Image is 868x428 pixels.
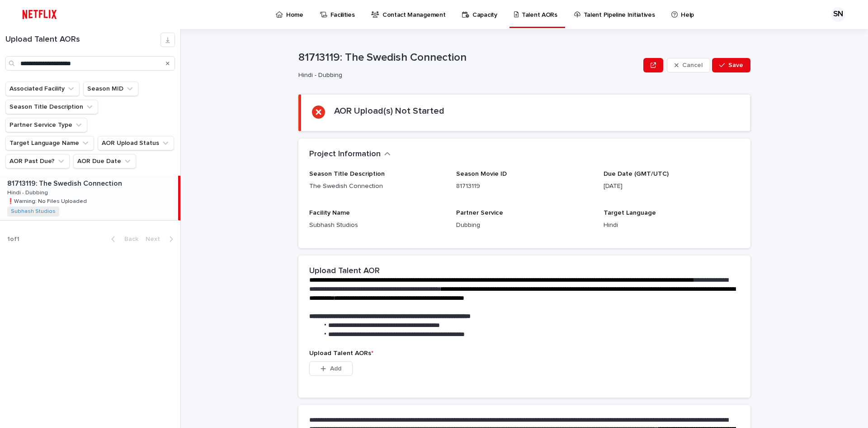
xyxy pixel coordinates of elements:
h2: AOR Upload(s) Not Started [334,106,444,116]
span: Back [119,236,138,242]
span: Cancel [682,62,703,68]
button: Associated Facility [5,82,80,96]
input: Search [5,56,175,71]
button: Season MID [83,82,138,96]
a: Subhash Studios [11,208,56,215]
p: Hindi - Dubbing [298,72,636,79]
p: Dubbing [456,221,592,230]
button: Target Language Name [5,136,94,150]
button: Project Information [309,149,391,159]
button: Partner Service Type [5,118,87,132]
button: Cancel [667,58,710,72]
span: Partner Service [456,210,503,216]
span: Target Language [604,210,656,216]
h2: Upload Talent AOR [309,266,380,276]
h2: Project Information [309,149,381,159]
button: AOR Due Date [73,154,136,168]
img: ifQbXi3ZQGMSEF7WDB7W [18,5,61,24]
p: 81713119: The Swedish Connection [7,178,124,188]
p: Subhash Studios [309,221,445,230]
button: AOR Past Due? [5,154,70,168]
button: Season Title Description [5,100,98,114]
button: Next [142,235,180,243]
span: Next [146,236,165,242]
p: 81713119: The Swedish Connection [298,51,640,64]
span: Season Movie ID [456,171,507,177]
span: Season Title Description [309,171,385,177]
p: The Swedish Connection [309,182,445,191]
span: Facility Name [309,210,350,216]
p: Hindi [604,221,740,230]
button: Back [104,235,142,243]
span: Add [330,365,341,372]
h1: Upload Talent AORs [5,35,160,45]
div: SN [831,7,845,22]
span: Due Date (GMT/UTC) [604,171,669,177]
span: Save [728,62,743,68]
p: Hindi - Dubbing [7,188,50,196]
button: Save [712,58,750,72]
button: AOR Upload Status [98,136,174,150]
span: Upload Talent AORs [309,350,373,356]
button: Add [309,361,353,376]
p: ❗️Warning: No Files Uploaded [7,197,89,205]
p: [DATE] [604,182,740,191]
p: 81713119 [456,182,592,191]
